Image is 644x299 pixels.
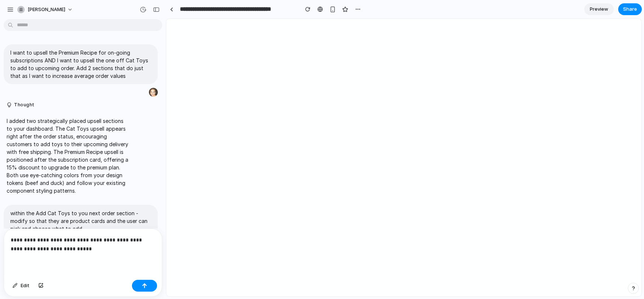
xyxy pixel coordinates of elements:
button: Share [618,3,642,15]
span: [PERSON_NAME] [28,6,65,13]
span: Share [623,6,637,13]
p: I added two strategically placed upsell sections to your dashboard. The Cat Toys upsell appears r... [7,117,130,195]
span: Edit [21,282,29,289]
button: Edit [9,280,33,292]
p: within the Add Cat Toys to you next order section - modify so that they are product cards and the... [10,209,151,233]
p: I want to upsell the Premium Recipe for on-going subscriptions AND I want to upsell the one off C... [10,49,151,80]
button: [PERSON_NAME] [14,4,77,16]
a: Preview [584,3,614,15]
span: Preview [590,6,608,13]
